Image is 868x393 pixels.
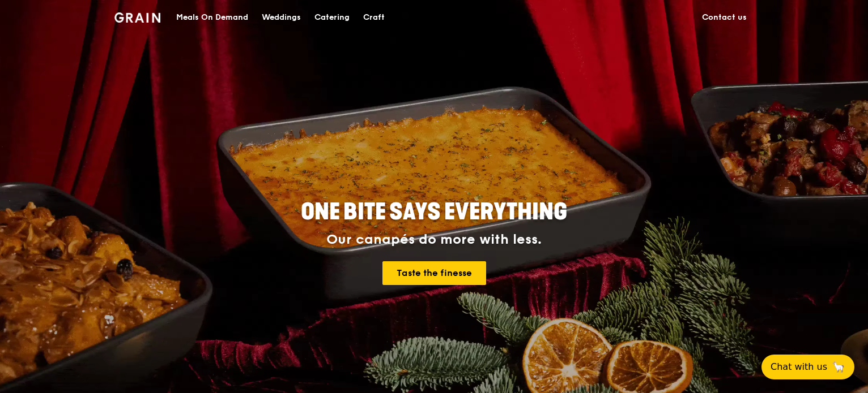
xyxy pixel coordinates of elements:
[308,1,356,34] a: Catering
[382,261,486,285] a: Taste the finesse
[255,1,308,34] a: Weddings
[695,1,754,34] a: Contact us
[771,360,827,374] span: Chat with us
[356,1,392,34] a: Craft
[262,1,301,34] div: Weddings
[176,1,248,34] div: Meals On Demand
[314,1,350,34] div: Catering
[761,355,854,379] button: Chat with us🦙
[301,198,567,226] span: ONE BITE SAYS EVERYTHING
[114,12,160,23] img: Grain
[832,360,845,374] span: 🦙
[363,1,385,34] div: Craft
[230,232,638,248] div: Our canapés do more with less.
